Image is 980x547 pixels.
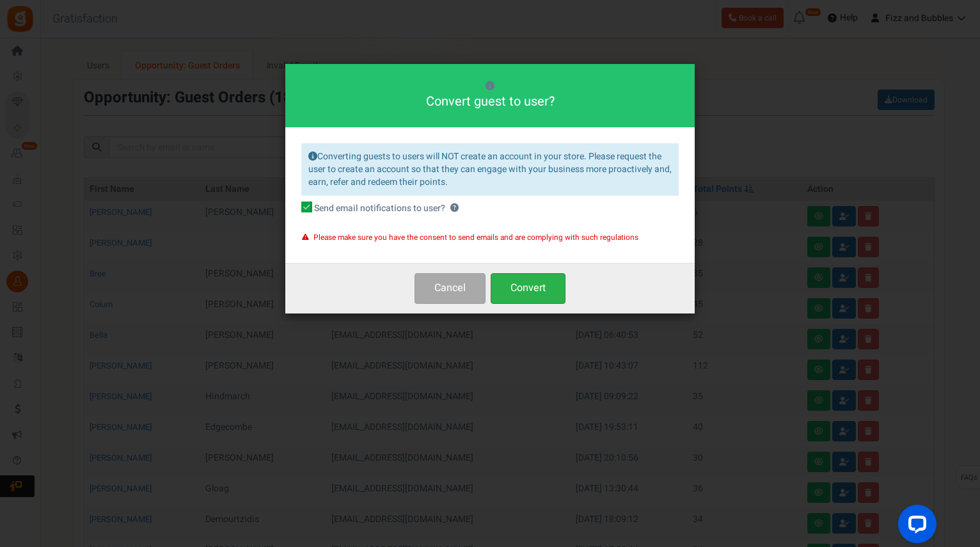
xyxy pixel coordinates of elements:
[301,143,679,196] div: Converting guests to users will NOT create an account in your store. Please request the user to c...
[450,204,459,212] span: Gratisfaction will send welcome, referral and other emails to the user. Content of these emails c...
[313,232,638,243] span: Please make sure you have the consent to send emails and are complying with such regulations
[314,202,445,215] span: Send email notifications to user?
[491,273,565,303] button: Convert
[415,273,486,303] button: Cancel
[301,93,679,111] h4: Convert guest to user?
